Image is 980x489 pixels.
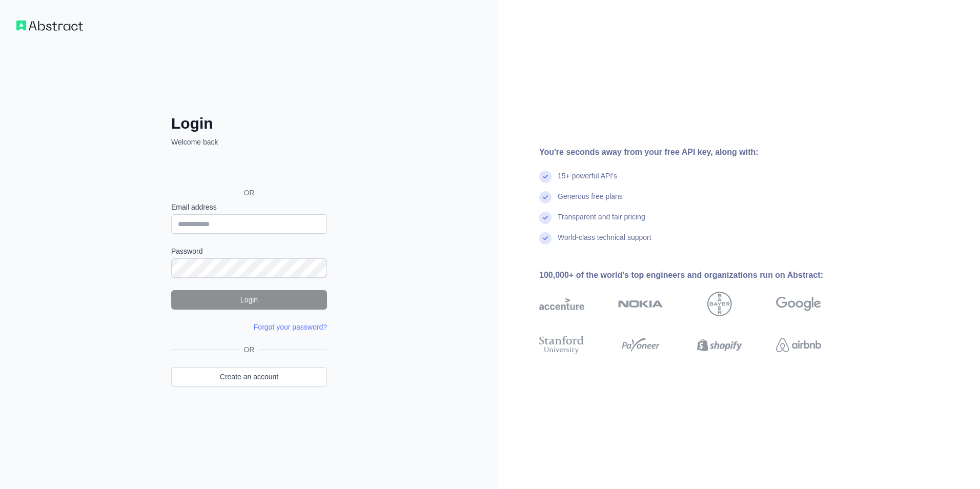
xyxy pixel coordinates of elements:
[236,188,263,198] span: OR
[539,146,854,158] div: You're seconds away from your free API key, along with:
[539,292,584,316] img: accenture
[171,202,327,212] label: Email address
[697,334,742,356] img: shopify
[776,292,821,316] img: google
[166,158,330,181] iframe: Botón Iniciar sesión con Google
[539,171,552,183] img: check mark
[254,323,327,331] a: Forgot your password?
[171,290,327,310] button: Login
[776,334,821,356] img: airbnb
[558,212,645,232] div: Transparent and fair pricing
[240,344,259,355] span: OR
[539,232,552,244] img: check mark
[618,334,663,356] img: payoneer
[171,246,327,256] label: Password
[558,191,623,212] div: Generous free plans
[558,171,617,191] div: 15+ powerful API's
[539,212,552,224] img: check mark
[558,232,651,253] div: World-class technical support
[171,367,327,386] a: Create an account
[707,292,732,316] img: bayer
[171,137,327,147] p: Welcome back
[539,334,584,356] img: stanford university
[539,269,854,281] div: 100,000+ of the world's top engineers and organizations run on Abstract:
[618,292,663,316] img: nokia
[171,114,327,133] h2: Login
[539,191,552,203] img: check mark
[16,21,83,31] img: Workflow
